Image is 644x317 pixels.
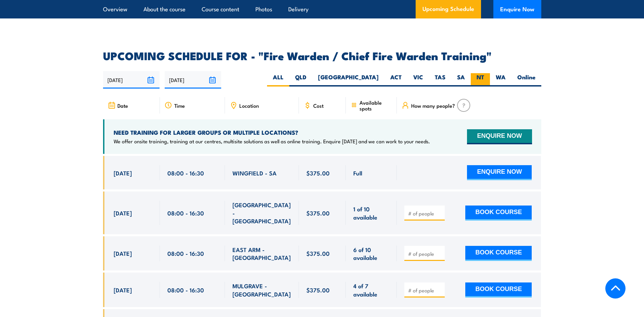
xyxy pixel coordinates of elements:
[465,206,532,221] button: BOOK COURSE
[353,282,389,298] span: 4 of 7 available
[114,209,132,217] span: [DATE]
[353,205,389,221] span: 1 of 10 available
[114,129,430,136] h4: NEED TRAINING FOR LARGER GROUPS OR MULTIPLE LOCATIONS?
[167,169,204,177] span: 08:00 - 16:30
[408,287,442,294] input: # of people
[306,286,330,294] span: $375.00
[353,246,389,262] span: 6 of 10 available
[467,165,532,180] button: ENQUIRE NOW
[306,169,330,177] span: $375.00
[239,103,259,108] span: Location
[232,169,277,177] span: WINGFIELD - SA
[306,209,330,217] span: $375.00
[114,249,132,257] span: [DATE]
[408,210,442,217] input: # of people
[411,103,455,108] span: How many people?
[167,209,204,217] span: 08:00 - 16:30
[490,73,512,87] label: WA
[465,282,532,298] button: BOOK COURSE
[471,73,490,87] label: NT
[174,103,185,108] span: Time
[353,169,362,177] span: Full
[512,73,541,87] label: Online
[103,71,160,89] input: From date
[232,201,291,225] span: [GEOGRAPHIC_DATA] - [GEOGRAPHIC_DATA]
[114,169,132,177] span: [DATE]
[451,73,471,87] label: SA
[117,103,128,108] span: Date
[384,73,407,87] label: ACT
[408,250,442,257] input: # of people
[306,249,330,257] span: $375.00
[167,249,204,257] span: 08:00 - 16:30
[312,73,384,87] label: [GEOGRAPHIC_DATA]
[114,138,430,145] p: We offer onsite training, training at our centres, multisite solutions as well as online training...
[103,51,541,60] h2: UPCOMING SCHEDULE FOR - "Fire Warden / Chief Fire Warden Training"
[165,71,221,89] input: To date
[407,73,429,87] label: VIC
[114,286,132,294] span: [DATE]
[289,73,312,87] label: QLD
[429,73,451,87] label: TAS
[232,282,291,298] span: MULGRAVE - [GEOGRAPHIC_DATA]
[267,73,289,87] label: ALL
[359,100,392,111] span: Available spots
[313,103,324,108] span: Cost
[467,129,532,144] button: ENQUIRE NOW
[465,246,532,261] button: BOOK COURSE
[232,246,291,262] span: EAST ARM - [GEOGRAPHIC_DATA]
[167,286,204,294] span: 08:00 - 16:30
